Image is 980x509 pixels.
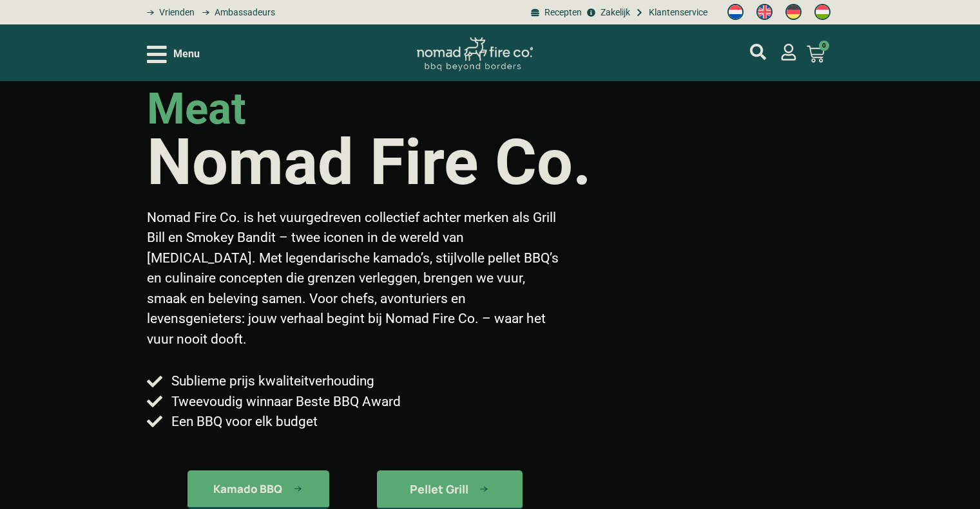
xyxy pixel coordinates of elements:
img: Hongaars [814,4,831,20]
a: mijn account [780,44,797,60]
span: Tweevoudig winnaar Beste BBQ Award [168,392,401,412]
a: 0 [791,37,840,71]
img: Nomad Logo [417,37,533,71]
a: Switch to Duits [779,1,808,24]
span: Zakelijk [597,6,630,19]
a: mijn account [750,44,766,60]
a: grill bill ambassadors [198,6,275,19]
a: BBQ recepten [529,6,582,19]
a: Switch to Engels [750,1,779,24]
a: grill bill klantenservice [633,6,707,19]
span: Menu [173,46,200,62]
h2: meat [147,88,246,131]
h1: Nomad Fire Co. [147,131,591,194]
a: Switch to Hongaars [808,1,837,24]
img: Duits [785,4,802,20]
span: Ambassadeurs [211,6,275,19]
span: Klantenservice [646,6,707,19]
span: Pellet Grill [410,483,468,495]
img: Engels [756,4,773,20]
span: Sublieme prijs kwaliteitverhouding [168,371,374,391]
span: Kamado BBQ [213,483,282,494]
span: Vrienden [156,6,195,19]
a: grill bill zakeljk [585,6,630,19]
div: Open/Close Menu [147,43,200,66]
a: grill bill vrienden [142,6,195,19]
span: Recepten [541,6,582,19]
span: Een BBQ voor elk budget [168,412,318,432]
a: kamado bbq [187,470,329,509]
span: 0 [819,41,829,51]
p: Nomad Fire Co. is het vuurgedreven collectief achter merken als Grill Bill en Smokey Bandit – twe... [147,208,566,350]
img: Nederlands [727,4,744,20]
